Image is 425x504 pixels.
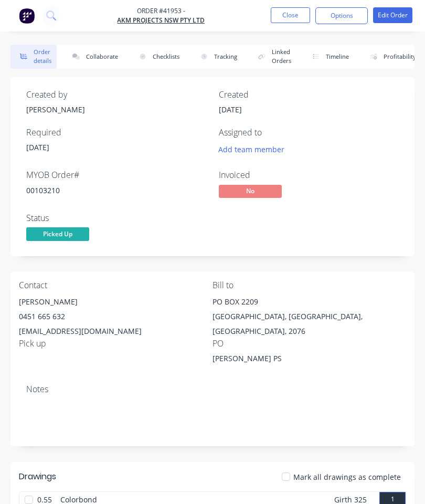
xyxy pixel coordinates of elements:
button: Collaborate [63,45,123,69]
div: [PERSON_NAME] [19,295,212,309]
span: No [219,185,282,198]
button: Picked Up [26,227,89,243]
div: MYOB Order # [26,170,206,180]
span: Picked Up [26,227,89,240]
button: Linked Orders [249,45,296,69]
div: [EMAIL_ADDRESS][DOMAIN_NAME] [19,324,212,339]
span: Order #41953 - [117,6,205,16]
div: [GEOGRAPHIC_DATA], [GEOGRAPHIC_DATA], [GEOGRAPHIC_DATA], 2076 [212,309,406,339]
button: Options [315,7,368,24]
button: Add team member [219,142,290,156]
div: Bill to [212,280,406,290]
button: Add team member [213,142,290,156]
div: 0451 665 632 [19,309,212,324]
button: Edit Order [373,7,412,23]
button: Timeline [303,45,354,69]
div: PO [212,339,406,349]
div: Contact [19,280,212,290]
div: Required [26,128,206,138]
a: AKM PROJECTS NSW PTY LTD [117,16,205,25]
button: Close [271,7,310,23]
div: [PERSON_NAME] PS [212,353,344,367]
div: Drawings [19,470,56,483]
div: PO BOX 2209 [212,295,406,309]
span: [DATE] [26,142,49,152]
div: PO BOX 2209[GEOGRAPHIC_DATA], [GEOGRAPHIC_DATA], [GEOGRAPHIC_DATA], 2076 [212,295,406,339]
img: Factory [19,8,35,24]
div: Assigned to [219,128,399,138]
div: 00103210 [26,185,206,196]
div: Created [219,90,399,100]
button: Order details [10,45,57,69]
div: [PERSON_NAME]0451 665 632[EMAIL_ADDRESS][DOMAIN_NAME] [19,295,212,339]
div: Status [26,213,206,223]
div: Invoiced [219,170,399,180]
button: Tracking [191,45,242,69]
div: Created by [26,90,206,100]
div: [PERSON_NAME] [26,104,206,115]
span: [DATE] [219,104,242,114]
span: Mark all drawings as complete [293,471,401,482]
button: Checklists [130,45,185,69]
div: Pick up [19,339,212,349]
div: Notes [26,384,399,394]
button: Profitability [360,45,421,69]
